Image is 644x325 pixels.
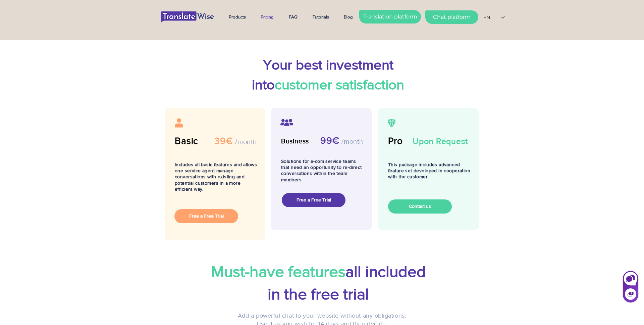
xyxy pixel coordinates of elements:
[484,14,490,21] div: EN
[622,270,639,303] iframe: Askly chat
[161,11,214,23] img: UUS_logo_TW.png
[425,10,478,24] a: Chat platform
[339,9,362,26] a: Blog
[309,9,332,26] p: Tutorials
[284,9,308,26] a: FAQ
[225,9,249,26] p: Products
[257,9,277,26] p: Pricing
[363,13,417,20] span: Translation platform
[224,9,256,26] a: Products
[285,9,301,26] p: FAQ
[359,10,421,24] a: Translation platform
[479,10,509,25] div: Language Selector: English
[340,9,356,26] p: Blog
[433,13,471,21] span: Chat platform
[256,9,284,26] a: Pricing
[224,9,362,26] nav: Site
[308,9,339,26] a: Tutorials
